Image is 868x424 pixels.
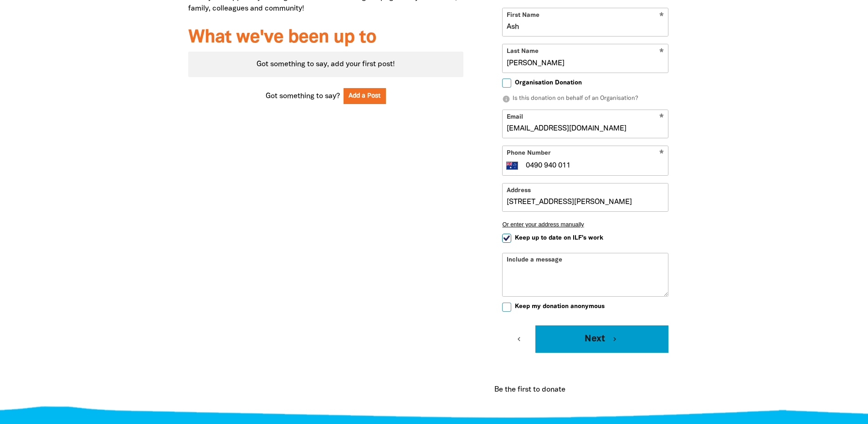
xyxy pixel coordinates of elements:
[502,79,511,88] input: Organisation Donation
[502,94,668,104] p: Is this donation on behalf of an Organisation?
[344,88,386,104] button: Add a Post
[502,303,511,312] input: Keep my donation anonymous
[188,52,464,77] div: Got something to say, add your first post!
[502,234,511,243] input: Keep up to date on ILF's work
[502,221,668,228] button: Or enter your address manually
[491,373,680,406] div: Donation stream
[515,302,605,311] span: Keep my donation anonymous
[611,335,619,343] i: chevron_right
[515,234,603,242] span: Keep up to date on ILF's work
[266,91,340,102] span: Got something to say?
[515,79,582,87] span: Organisation Donation
[494,384,565,395] p: Be the first to donate
[515,335,523,343] i: chevron_left
[188,52,464,77] div: Paginated content
[659,150,664,158] i: Required
[502,325,535,353] button: chevron_left
[535,325,668,353] button: Next chevron_right
[502,95,510,103] i: info
[188,28,464,48] h3: What we've been up to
